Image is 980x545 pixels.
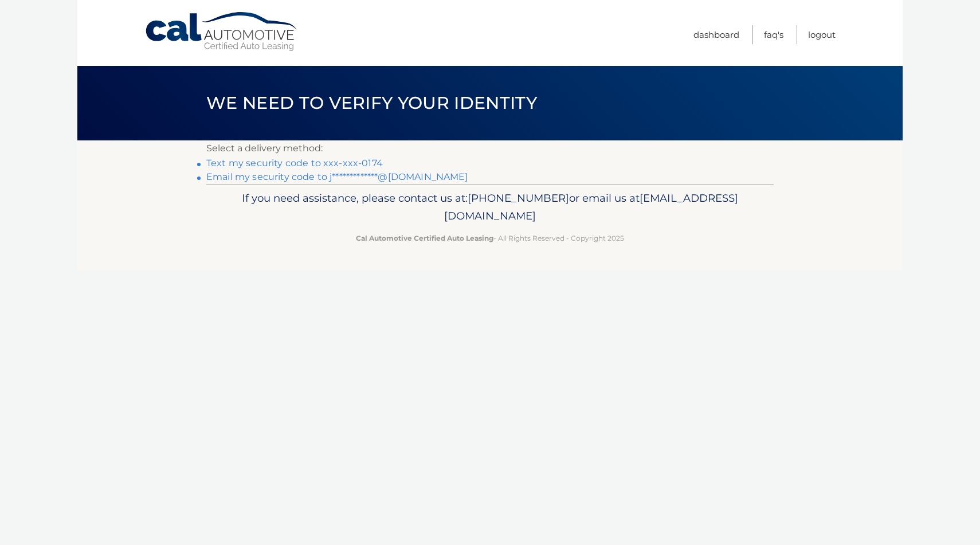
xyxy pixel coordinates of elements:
a: FAQ's [764,25,783,44]
a: Dashboard [693,25,739,44]
a: Cal Automotive [144,11,299,52]
a: Logout [808,25,836,44]
span: We need to verify your identity [206,92,537,113]
p: If you need assistance, please contact us at: or email us at [214,189,766,226]
span: [PHONE_NUMBER] [468,191,569,205]
p: - All Rights Reserved - Copyright 2025 [214,232,766,244]
strong: Cal Automotive Certified Auto Leasing [356,234,493,242]
a: Text my security code to xxx-xxx-0174 [206,158,383,168]
p: Select a delivery method: [206,140,774,156]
